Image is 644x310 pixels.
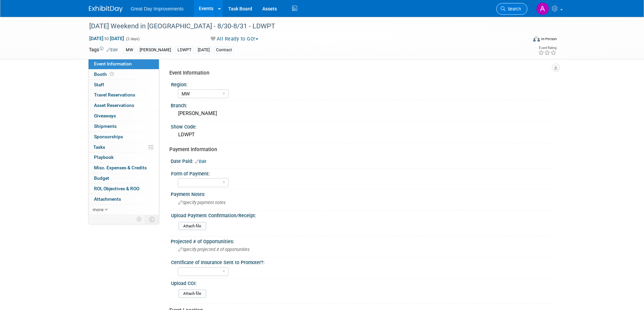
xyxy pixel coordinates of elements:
span: Tasks [93,144,105,150]
span: Staff [94,82,104,87]
a: Attachments [89,194,159,204]
div: Payment Notes: [171,189,555,198]
a: Misc. Expenses & Credits [89,163,159,173]
a: Booth [89,69,159,80]
a: ROI, Objectives & ROO [89,184,159,194]
td: Tags [89,46,118,54]
img: Angelique Critz [536,2,549,15]
span: Playbook [94,154,114,160]
a: Asset Reservations [89,101,159,111]
a: Search [496,3,527,15]
div: [PERSON_NAME] [138,47,173,54]
span: Search [505,6,521,11]
a: Edit [106,48,118,52]
div: Branch: [171,101,555,109]
a: Travel Reservations [89,90,159,100]
div: Certificate of Insurance Sent to Promoter?: [171,257,552,266]
div: [PERSON_NAME] [176,108,550,119]
a: Playbook [89,152,159,163]
div: Form of Payment: [171,169,552,177]
div: Payment Information [169,146,550,153]
span: Shipments [94,123,117,129]
span: Attachments [94,196,121,202]
span: Booth not reserved yet [109,72,115,77]
span: (2 days) [125,37,140,41]
span: more [93,207,103,212]
div: Contract [214,47,234,54]
img: ExhibitDay [89,6,123,12]
div: Date Paid: [171,156,555,165]
div: LDWPT [175,47,193,54]
img: Format-Inperson.png [533,36,540,41]
div: Region: [171,80,552,88]
a: Shipments [89,121,159,132]
div: Upload COI: [171,278,552,287]
td: Toggle Event Tabs [145,215,159,224]
span: Event Information [94,61,132,66]
div: Event Information [169,69,550,77]
td: Personalize Event Tab Strip [134,215,145,224]
div: [DATE] Weekend in [GEOGRAPHIC_DATA] - 8/30-8/31 - LDWPT [87,20,517,32]
a: Event Information [89,59,159,69]
div: MW [124,47,135,54]
span: Giveaways [94,113,116,118]
span: [DATE] [DATE] [89,35,124,41]
span: to [103,36,110,41]
span: Budget [94,175,109,181]
div: [DATE] [196,47,212,54]
a: Sponsorships [89,132,159,142]
button: All Ready to GO! [208,35,261,43]
span: Specify projected # of opportunities [178,247,249,252]
a: Tasks [89,142,159,152]
span: Specify payment notes [178,200,225,205]
div: Event Format [487,35,557,45]
div: In-Person [541,36,557,41]
a: Staff [89,80,159,90]
div: Event Rating [538,46,556,50]
div: LDWPT [176,130,550,140]
a: more [89,205,159,215]
span: Sponsorships [94,134,123,139]
span: ROI, Objectives & ROO [94,186,139,191]
a: Budget [89,173,159,184]
span: Great Day Improvements [131,6,184,11]
div: Show Code: [171,122,555,130]
div: Projected # of Opportunities: [171,236,555,245]
a: Giveaways [89,111,159,121]
span: Booth [94,72,115,77]
a: Edit [195,159,206,164]
span: Misc. Expenses & Credits [94,165,147,170]
span: Travel Reservations [94,92,135,97]
span: Asset Reservations [94,103,134,108]
div: Upload Payment Confirmation/Receipt: [171,210,552,219]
